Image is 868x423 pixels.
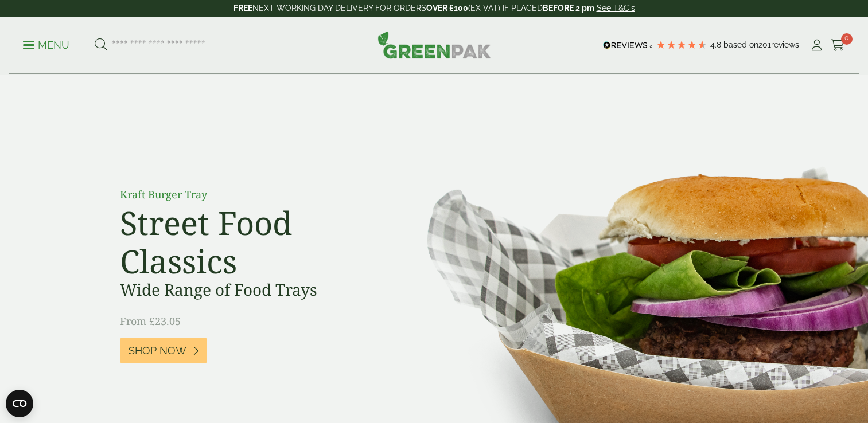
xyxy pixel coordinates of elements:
[809,40,824,51] i: My Account
[120,187,378,202] p: Kraft Burger Tray
[831,37,845,54] a: 0
[120,314,181,328] span: From £23.05
[120,338,207,363] a: Shop Now
[120,203,378,280] h2: Street Food Classics
[120,280,378,300] h3: Wide Range of Food Trays
[129,344,186,357] span: Shop Now
[603,41,653,49] img: REVIEWS.io
[543,3,594,13] strong: BEFORE 2 pm
[723,40,758,49] span: Based on
[758,40,771,49] span: 201
[656,40,707,50] div: 4.79 Stars
[23,38,69,50] a: Menu
[771,40,799,49] span: reviews
[841,33,853,45] span: 0
[6,390,33,417] button: Open CMP widget
[426,3,468,13] strong: OVER £100
[23,38,69,52] p: Menu
[831,40,845,51] i: Cart
[597,3,635,13] a: See T&C's
[233,3,252,13] strong: FREE
[710,40,723,49] span: 4.8
[377,31,491,58] img: GreenPak Supplies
